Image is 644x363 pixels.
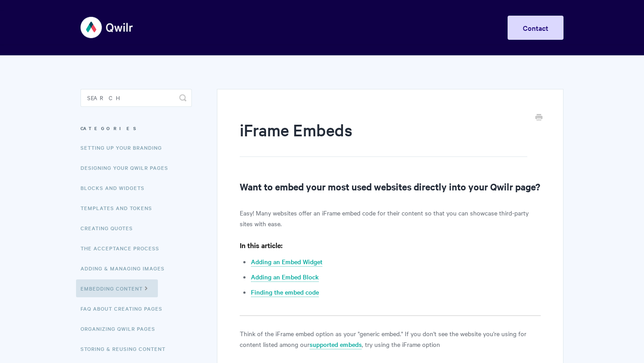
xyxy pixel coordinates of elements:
a: supported embeds [309,340,362,350]
a: Embedding Content [76,279,158,297]
a: Setting up your Branding [80,139,169,156]
a: Creating Quotes [80,219,140,237]
a: Designing Your Qwilr Pages [80,159,175,177]
a: Storing & Reusing Content [80,340,172,358]
a: Print this Article [535,113,542,123]
a: Finding the embed code [251,287,319,297]
a: Templates and Tokens [80,199,159,217]
a: Adding an Embed Widget [251,257,322,267]
p: Think of the iFrame embed option as your "generic embed." If you don't see the website you're usi... [240,328,541,350]
a: Organizing Qwilr Pages [80,320,162,338]
img: Qwilr Help Center [80,11,134,44]
a: Contact [508,16,563,40]
a: Adding an Embed Block [251,272,319,282]
h2: Want to embed your most used websites directly into your Qwilr page? [240,179,541,194]
h1: iFrame Embeds [240,118,527,157]
input: Search [80,89,192,107]
h3: Categories [80,120,192,136]
a: FAQ About Creating Pages [80,300,169,317]
strong: In this article: [240,240,283,250]
a: Adding & Managing Images [80,259,171,277]
a: Blocks and Widgets [80,179,151,197]
p: Easy! Many websites offer an iFrame embed code for their content so that you can showcase third-p... [240,207,541,229]
a: The Acceptance Process [80,239,166,257]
